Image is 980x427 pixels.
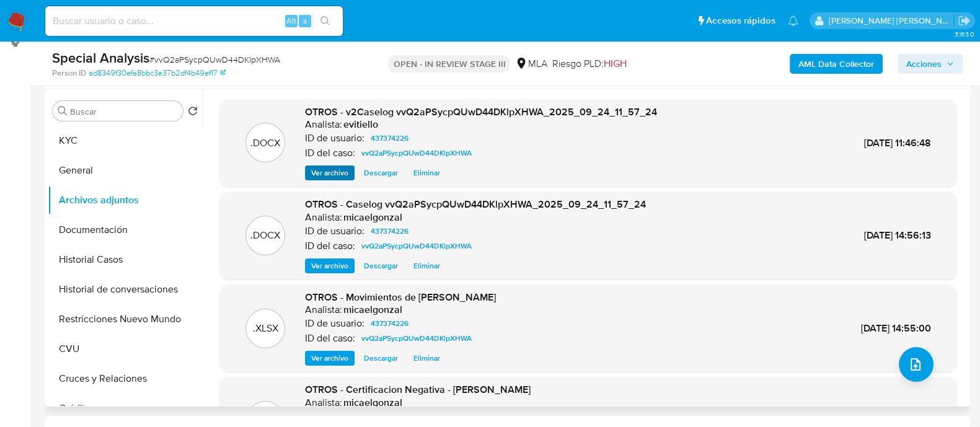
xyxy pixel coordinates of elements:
span: Descargar [364,167,398,179]
span: s [303,15,307,27]
span: OTROS - v2Caselog vvQ2aPSycpQUwD44DKlpXHWA_2025_09_24_11_57_24 [305,105,657,119]
p: .DOCX [250,229,280,242]
button: Acciones [898,54,963,74]
button: Eliminar [407,351,446,366]
p: OPEN - IN REVIEW STAGE III [388,55,510,73]
span: vvQ2aPSycpQUwD44DKlpXHWA [361,146,472,161]
a: 437374226 [366,131,413,146]
span: Ver archivo [311,167,348,179]
a: Salir [958,14,971,27]
button: Descargar [358,165,404,180]
p: ID de usuario: [305,225,364,237]
span: # vvQ2aPSycpQUwD44DKlpXHWA [149,53,280,66]
span: [DATE] 14:55:00 [861,321,931,335]
a: vvQ2aPSycpQUwD44DKlpXHWA [356,331,477,346]
button: Ver archivo [305,258,355,273]
span: [DATE] 14:56:13 [864,228,931,242]
button: search-icon [312,12,338,30]
span: 437374226 [371,316,408,331]
span: 3.163.0 [954,29,974,39]
p: Analista: [305,118,342,131]
span: Descargar [364,352,398,364]
p: Analista: [305,397,342,409]
p: ID del caso: [305,332,355,345]
span: Eliminar [413,167,440,179]
button: KYC [48,126,203,156]
p: ID de usuario: [305,317,364,330]
button: Descargar [358,258,404,273]
span: 437374226 [371,131,408,146]
b: Person ID [52,68,86,79]
button: Ver archivo [305,351,355,366]
span: Descargar [364,260,398,272]
button: General [48,156,203,185]
p: ID de usuario: [305,132,364,144]
button: Descargar [358,351,404,366]
span: [DATE] 11:46:48 [864,136,931,150]
button: upload-file [899,347,934,382]
span: vvQ2aPSycpQUwD44DKlpXHWA [361,331,472,346]
span: Eliminar [413,352,440,364]
p: ID del caso: [305,147,355,159]
h6: evitiello [343,118,378,131]
button: Documentación [48,215,203,245]
button: Créditos [48,394,203,423]
button: AML Data Collector [790,54,883,74]
b: Special Analysis [52,48,149,68]
span: Riesgo PLD: [552,57,626,71]
span: HIGH [603,56,626,71]
p: emmanuel.vitiello@mercadolibre.com [829,15,954,27]
b: AML Data Collector [798,54,874,74]
button: Cruces y Relaciones [48,364,203,394]
button: Eliminar [407,165,446,180]
p: Analista: [305,304,342,316]
button: Historial Casos [48,245,203,275]
span: OTROS - Caselog vvQ2aPSycpQUwD44DKlpXHWA_2025_09_24_11_57_24 [305,197,646,211]
span: Eliminar [413,260,440,272]
span: Accesos rápidos [706,14,775,27]
span: Alt [286,15,296,27]
span: 437374226 [371,224,408,239]
span: Acciones [906,54,942,74]
button: Ver archivo [305,165,355,180]
input: Buscar usuario o caso... [45,13,343,29]
a: Notificaciones [788,15,798,26]
button: Archivos adjuntos [48,185,203,215]
button: Eliminar [407,258,446,273]
span: Ver archivo [311,260,348,272]
span: Ver archivo [311,352,348,364]
a: ad8349f30efa8bbc3e37b2df4b49ef17 [89,68,226,79]
button: Volver al orden por defecto [188,106,198,120]
h6: micaelgonzal [343,211,402,224]
a: 437374226 [366,224,413,239]
span: OTROS - Certificacion Negativa - [PERSON_NAME] [305,382,531,397]
span: vvQ2aPSycpQUwD44DKlpXHWA [361,239,472,253]
input: Buscar [70,106,178,117]
a: 437374226 [366,316,413,331]
p: ID del caso: [305,240,355,252]
button: Historial de conversaciones [48,275,203,304]
a: vvQ2aPSycpQUwD44DKlpXHWA [356,146,477,161]
div: MLA [515,57,547,71]
a: vvQ2aPSycpQUwD44DKlpXHWA [356,239,477,253]
button: Buscar [58,106,68,116]
span: OTROS - Movimientos de [PERSON_NAME] [305,290,496,304]
p: .DOCX [250,136,280,150]
p: Analista: [305,211,342,224]
button: CVU [48,334,203,364]
h6: micaelgonzal [343,304,402,316]
h6: micaelgonzal [343,397,402,409]
button: Restricciones Nuevo Mundo [48,304,203,334]
p: .XLSX [253,322,278,335]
